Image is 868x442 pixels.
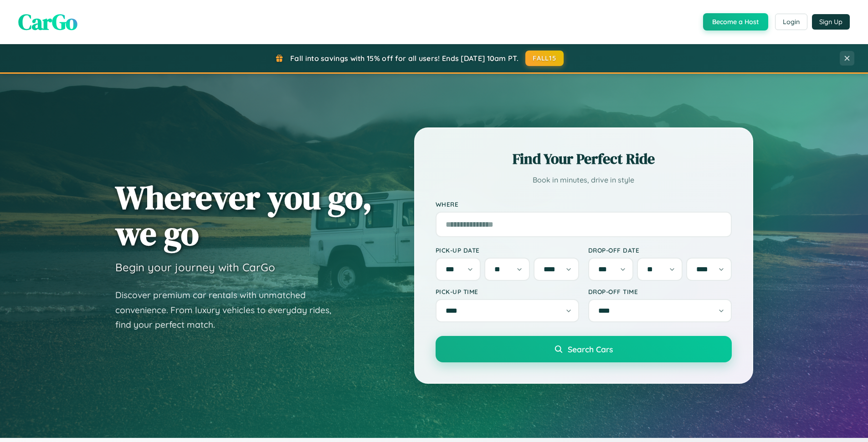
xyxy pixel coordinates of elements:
[436,336,732,362] button: Search Cars
[703,13,768,30] button: Become a Host
[436,173,732,187] p: Book in minutes, drive in style
[812,14,850,30] button: Sign Up
[436,149,732,169] h2: Find Your Perfect Ride
[115,260,275,274] h3: Begin your journey with CarGo
[290,54,519,63] span: Fall into savings with 15% off for all users! Ends [DATE] 10am PT.
[525,51,564,66] button: FALL15
[568,344,613,354] span: Search Cars
[436,246,579,254] label: Pick-up Date
[18,7,77,37] span: CarGo
[436,288,579,295] label: Pick-up Time
[775,14,807,30] button: Login
[436,200,732,208] label: Where
[115,288,343,332] p: Discover premium car rentals with unmatched convenience. From luxury vehicles to everyday rides, ...
[588,246,732,254] label: Drop-off Date
[588,288,732,295] label: Drop-off Time
[115,179,372,251] h1: Wherever you go, we go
